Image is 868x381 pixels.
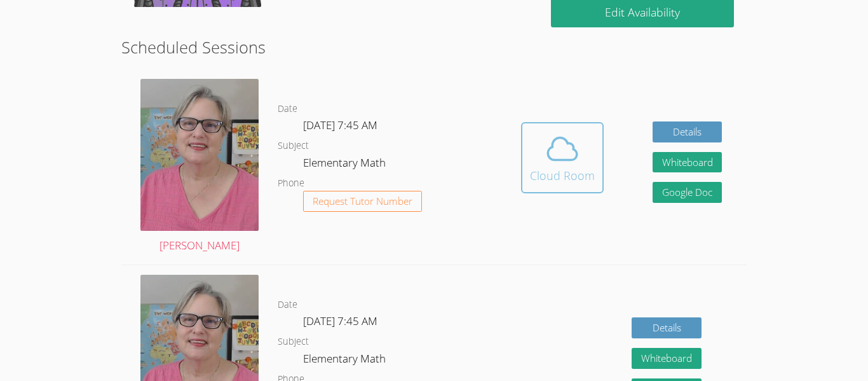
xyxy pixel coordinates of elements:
dt: Subject [278,334,309,350]
dt: Date [278,297,297,313]
img: avatar.png [140,79,259,231]
dt: Phone [278,176,304,191]
h2: Scheduled Sessions [121,35,747,59]
button: Cloud Room [521,122,604,193]
button: Whiteboard [653,152,722,173]
dd: Elementary Math [303,350,388,371]
div: Cloud Room [530,167,595,184]
button: Whiteboard [632,348,702,369]
dd: Elementary Math [303,154,388,176]
a: Details [632,317,702,338]
span: [DATE] 7:45 AM [303,118,377,132]
button: Request Tutor Number [303,191,422,212]
span: Request Tutor Number [313,197,412,206]
a: Google Doc [653,182,722,203]
a: [PERSON_NAME] [140,79,259,255]
dt: Date [278,101,297,117]
span: [DATE] 7:45 AM [303,314,377,328]
dt: Subject [278,138,309,154]
a: Details [653,121,722,142]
